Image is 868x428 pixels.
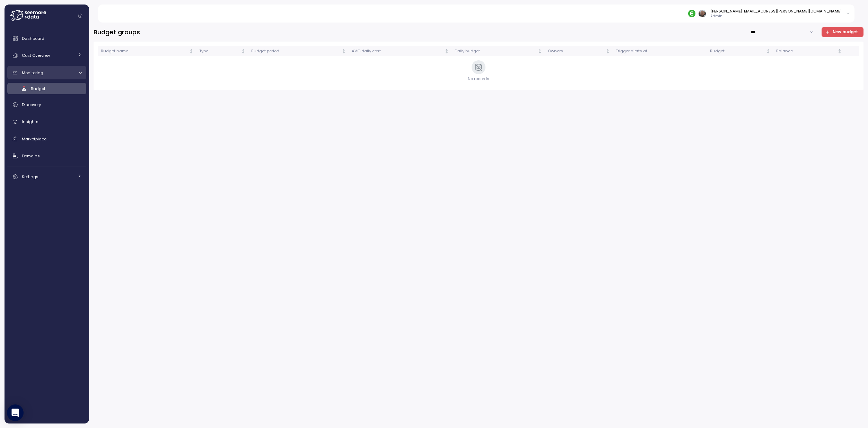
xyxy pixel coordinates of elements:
[616,48,704,54] div: Trigger alerts at
[7,170,86,184] a: Settings
[452,46,545,56] th: Daily budgetNot sorted
[710,48,765,54] div: Budget
[98,46,197,56] th: Budget nameNot sorted
[76,13,85,18] button: Collapse navigation
[548,48,604,54] div: Owners
[822,27,864,37] button: New budget
[22,53,50,58] span: Cost Overview
[7,115,86,129] a: Insights
[101,48,188,54] div: Budget name
[22,36,44,41] span: Dashboard
[707,46,773,56] th: BudgetNot sorted
[699,10,706,17] img: 1fec6231004fabd636589099c132fbd2
[7,404,24,421] div: Open Intercom Messenger
[31,86,45,91] span: Budget
[248,46,349,56] th: Budget periodNot sorted
[710,14,842,19] p: Admin
[22,70,43,76] span: Monitoring
[22,102,41,107] span: Discovery
[7,132,86,146] a: Marketplace
[349,46,452,56] th: AVG daily costNot sorted
[773,46,845,56] th: BalanceNot sorted
[352,48,443,54] div: AVG daily cost
[22,119,38,124] span: Insights
[7,83,86,94] a: Budget
[837,49,842,54] div: Not sorted
[22,136,46,142] span: Marketplace
[94,28,140,36] h3: Budget groups
[710,8,842,14] div: [PERSON_NAME][EMAIL_ADDRESS][PERSON_NAME][DOMAIN_NAME]
[7,66,86,80] a: Monitoring
[22,174,38,180] span: Settings
[189,49,194,54] div: Not sorted
[241,49,246,54] div: Not sorted
[545,46,613,56] th: OwnersNot sorted
[7,49,86,62] a: Cost Overview
[766,49,771,54] div: Not sorted
[22,153,40,159] span: Domains
[7,149,86,163] a: Domains
[251,48,340,54] div: Budget period
[537,49,542,54] div: Not sorted
[455,48,536,54] div: Daily budget
[605,49,610,54] div: Not sorted
[7,32,86,45] a: Dashboard
[7,98,86,112] a: Discovery
[199,48,240,54] div: Type
[341,49,346,54] div: Not sorted
[688,10,695,17] img: 689adfd76a9d17b9213495f1.PNG
[833,27,858,37] span: New budget
[776,48,836,54] div: Balance
[444,49,449,54] div: Not sorted
[196,46,248,56] th: TypeNot sorted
